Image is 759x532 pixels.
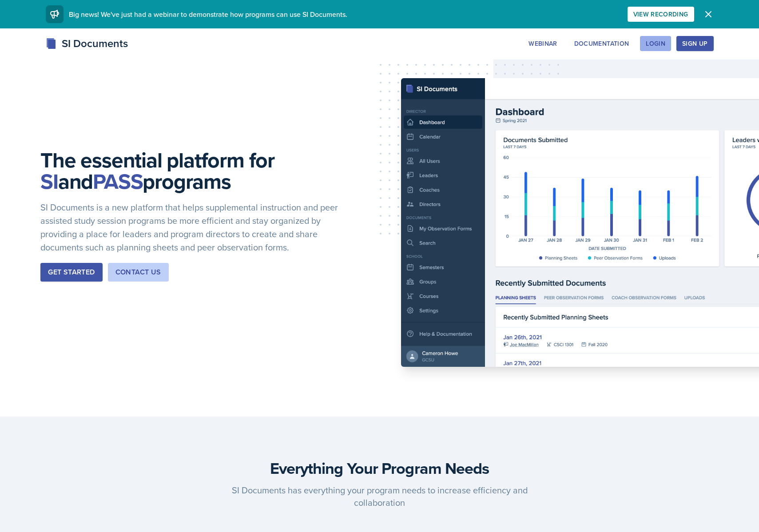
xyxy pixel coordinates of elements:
button: Documentation [568,36,635,51]
div: Sign Up [682,40,707,47]
div: Documentation [574,40,629,47]
span: Big news! We've just had a webinar to demonstrate how programs can use SI Documents. [69,9,347,19]
div: Login [646,40,665,47]
div: Webinar [529,40,557,47]
h3: Everything Your Program Needs [53,459,707,477]
button: Sign Up [676,36,713,51]
div: View Recording [633,11,688,18]
button: Login [640,36,671,51]
button: View Recording [628,7,694,22]
button: Webinar [523,36,563,51]
div: Contact Us [115,267,161,278]
button: Contact Us [108,263,169,282]
button: Get Started [40,263,102,282]
div: SI Documents [46,36,128,52]
p: SI Documents has everything your program needs to increase efficiency and collaboration [209,484,550,509]
div: Get Started [48,267,95,278]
